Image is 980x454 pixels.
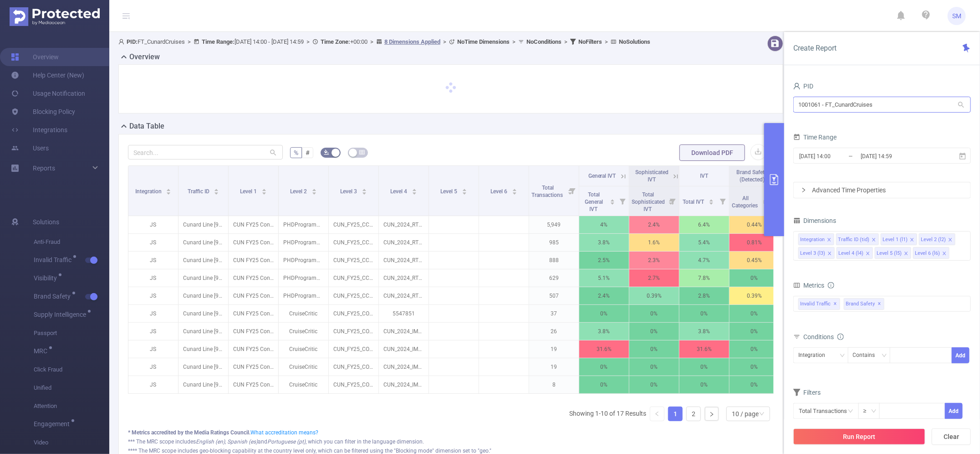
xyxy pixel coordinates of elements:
div: Sort [214,187,219,193]
p: Cunard Line [9605] [179,358,228,376]
h2: Overview [129,52,160,62]
p: JS [128,358,178,376]
p: PHDProgrammatic [279,287,328,304]
p: Cunard Line [9605] [179,323,228,340]
p: 5547851 [379,305,429,322]
p: CUN FY25 Conversion [262466] [229,269,278,287]
p: 37 [529,305,579,322]
span: Passport [34,324,109,342]
p: 8 [529,376,579,393]
p: 0% [730,305,779,322]
i: icon: caret-up [261,187,266,190]
p: 0% [730,340,779,358]
div: Level 6 (l6) [915,248,940,259]
p: 0% [730,358,779,376]
span: Supply Intelligence [34,311,89,318]
button: Run Report [793,428,925,445]
div: ≥ [863,403,873,418]
li: Previous Page [650,407,664,421]
li: Level 6 (l6) [913,247,949,259]
i: icon: caret-up [610,198,615,201]
i: icon: close [948,237,953,243]
p: CruiseCritic [279,305,328,322]
span: Conditions [803,333,844,340]
p: JS [128,252,178,269]
button: Clear [932,428,971,445]
i: Filter menu [716,186,729,216]
p: CUN FY25 Conversion [262466] [229,287,278,304]
i: icon: caret-down [412,191,417,194]
p: 5.4% [679,234,729,251]
p: 0% [629,376,679,393]
button: Add [952,347,970,363]
h2: Data Table [129,121,164,132]
i: icon: down [840,353,845,359]
p: 4.7% [679,252,729,269]
i: icon: caret-down [610,201,615,204]
p: PHDProgrammatic [279,216,328,233]
span: PID [793,83,813,90]
li: Level 4 (l4) [837,247,873,259]
i: Filter menu [666,186,679,216]
p: CUN FY25 Conversion [262466] [229,252,278,269]
span: Sophisticated IVT [635,169,669,183]
p: Cunard Line [9605] [179,287,228,304]
div: 10 / page [732,407,759,421]
li: Showing 1-10 of 17 Results [569,407,646,421]
span: Total Sophisticated IVT [632,191,665,212]
p: 0.81% [730,234,779,251]
p: CUN_FY25_CCS_DIT_OnlineBookings_invitemedia_PL_dCPM_CD_728x90_FT_1x1_Retargeting_WebsiteVisitors1... [329,252,378,269]
i: icon: caret-up [762,198,767,201]
p: PHDProgrammatic [279,252,328,269]
p: 0% [629,305,679,322]
a: What accreditation means? [250,429,318,436]
p: 5.1% [579,269,629,287]
p: 26 [529,323,579,340]
p: 4% [579,216,629,233]
p: JS [128,287,178,304]
span: Invalid Traffic [34,257,75,263]
p: 31.6% [679,340,729,358]
p: 629 [529,269,579,287]
span: > [510,38,518,45]
span: Attention [34,397,109,415]
p: Cunard Line [9605] [179,252,228,269]
span: IVT [700,173,709,179]
button: Add [945,403,963,419]
i: icon: right [709,412,715,417]
input: Start date [798,150,872,162]
p: 0% [730,269,779,287]
span: Brand Safety (Detected) [737,169,768,183]
i: Filter menu [566,166,579,216]
p: CruiseCritic [279,376,328,393]
p: 7.8% [679,269,729,287]
p: CUN_2024_IMCS_Dynamic_728x90.zip [4555215] [379,358,429,376]
i: Portuguese (pt) [267,439,306,445]
span: Video [34,433,109,452]
i: icon: caret-down [166,191,171,194]
i: icon: close [904,251,909,257]
p: 3.8% [679,323,729,340]
li: Traffic ID (tid) [836,233,879,245]
span: > [602,38,611,45]
li: Integration [798,233,834,245]
span: > [304,38,312,45]
span: Level 4 [390,188,408,195]
i: icon: caret-down [762,201,767,204]
i: icon: close [866,251,870,257]
span: MRC [34,348,51,354]
span: % [294,149,298,156]
li: 1 [668,407,683,421]
div: Sort [512,187,517,193]
p: CUN_FY25_CCS_DIT_OnlineBookings_invitemedia_PL_dCPM_CD_160x600_FT_1x1_Retargeting_WebsiteVisitors... [329,269,378,287]
p: 0% [629,323,679,340]
p: 888 [529,252,579,269]
p: CUN_2024_RTG_Dynamic_300x600.zip [4555212] [379,234,429,251]
p: CUN_2024_RTG_Dynamic_970x250.zip [4706124] [379,287,429,304]
p: JS [128,340,178,358]
p: 2.7% [629,269,679,287]
span: Level 1 [240,188,258,195]
a: Usage Notification [11,84,85,103]
div: Level 1 (l1) [883,234,908,246]
b: Time Range: [202,38,235,45]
